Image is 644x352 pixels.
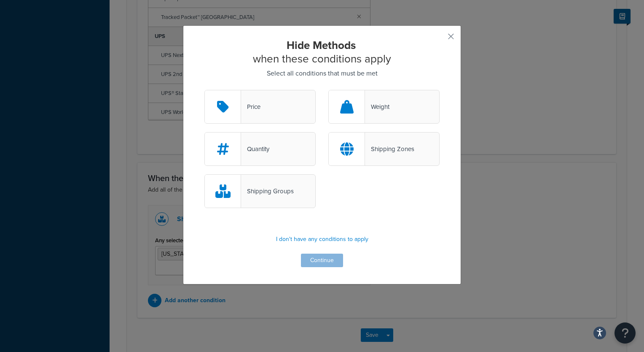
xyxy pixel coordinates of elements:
div: Shipping Groups [241,185,294,197]
div: Weight [365,101,389,113]
p: Select all conditions that must be met [204,68,440,79]
p: I don't have any conditions to apply [204,233,440,245]
div: Quantity [241,143,269,155]
strong: Hide Methods [287,37,356,53]
h2: when these conditions apply [204,38,440,65]
div: Price [241,101,260,113]
div: Shipping Zones [365,143,414,155]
